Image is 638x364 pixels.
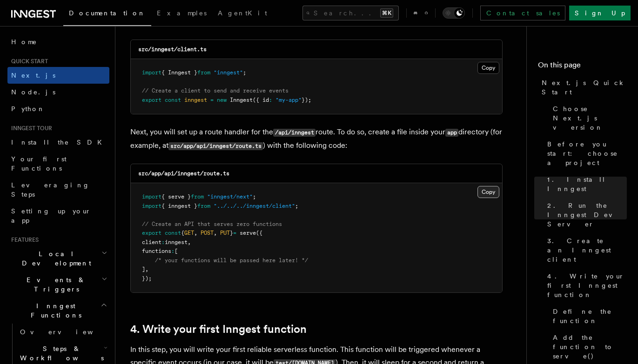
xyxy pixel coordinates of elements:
[7,84,109,100] a: Node.js
[11,139,107,146] span: Install the SDK
[230,230,233,236] span: }
[175,248,178,254] span: [
[253,97,269,103] span: ({ id
[69,9,146,17] span: Documentation
[142,87,289,94] span: // Create a client to send and receive events
[16,344,104,363] span: Steps & Workflows
[7,100,109,117] a: Python
[11,72,55,79] span: Next.js
[480,6,565,20] a: Contact sales
[243,69,246,76] span: ;
[553,307,627,325] span: Define the function
[11,181,90,198] span: Leveraging Steps
[544,232,627,268] a: 3. Create an Inngest client
[547,139,627,167] span: Before you start: choose a project
[168,142,263,150] code: src/app/api/inngest/route.ts
[142,230,161,236] span: export
[142,193,161,200] span: import
[197,69,210,76] span: from
[7,58,48,65] span: Quick start
[184,97,207,103] span: inngest
[165,239,188,245] span: inngest
[256,230,262,236] span: ({
[201,230,214,236] span: POST
[165,230,181,236] span: const
[7,125,52,132] span: Inngest tour
[7,245,109,271] button: Local Development
[191,193,204,200] span: from
[138,170,229,177] code: src/app/api/inngest/route.ts
[253,193,256,200] span: ;
[477,62,499,74] button: Copy
[7,271,109,298] button: Events & Triggers
[7,134,109,151] a: Install the SDK
[7,249,101,268] span: Local Development
[549,100,627,136] a: Choose Next.js version
[142,221,282,227] span: // Create an API that serves zero functions
[210,97,214,103] span: =
[544,136,627,171] a: Before you start: choose a project
[240,230,256,236] span: serve
[181,230,184,236] span: {
[161,193,191,200] span: { serve }
[142,69,161,76] span: import
[151,3,212,25] a: Examples
[184,230,194,236] span: GET
[7,236,39,244] span: Features
[145,266,148,272] span: ,
[197,203,210,209] span: from
[445,129,458,137] code: app
[207,193,253,200] span: "inngest/next"
[7,33,109,50] a: Home
[569,6,631,20] a: Sign Up
[142,275,152,282] span: });
[302,6,399,20] button: Search...⌘K
[544,197,627,232] a: 2. Run the Inngest Dev Server
[542,78,627,97] span: Next.js Quick Start
[220,230,230,236] span: PUT
[477,186,499,198] button: Copy
[161,203,197,209] span: { inngest }
[138,46,207,53] code: src/inngest/client.ts
[7,275,101,294] span: Events & Triggers
[214,230,217,236] span: ,
[188,239,191,245] span: ,
[380,8,393,18] kbd: ⌘K
[273,129,316,137] code: /api/inngest
[547,175,627,193] span: 1. Install Inngest
[544,268,627,303] a: 4. Write your first Inngest function
[214,69,243,76] span: "inngest"
[547,236,627,264] span: 3. Create an Inngest client
[171,248,175,254] span: :
[275,97,302,103] span: "my-app"
[7,151,109,177] a: Your first Functions
[7,177,109,203] a: Leveraging Steps
[553,104,627,132] span: Choose Next.js version
[7,298,109,324] button: Inngest Functions
[553,333,627,361] span: Add the function to serve()
[142,266,145,272] span: ]
[11,88,55,96] span: Node.js
[157,9,207,17] span: Examples
[547,271,627,299] span: 4. Write your first Inngest function
[11,37,37,46] span: Home
[155,257,308,264] span: /* your functions will be passed here later! */
[230,97,253,103] span: Inngest
[547,201,627,229] span: 2. Run the Inngest Dev Server
[7,301,101,320] span: Inngest Functions
[161,239,165,245] span: :
[130,126,503,152] p: Next, you will set up a route handler for the route. To do so, create a file inside your director...
[443,7,465,19] button: Toggle dark mode
[194,230,197,236] span: ,
[63,3,151,26] a: Documentation
[218,9,267,17] span: AgentKit
[11,207,91,224] span: Setting up your app
[130,323,307,336] a: 4. Write your first Inngest function
[11,155,67,172] span: Your first Functions
[142,248,171,254] span: functions
[161,69,197,76] span: { Inngest }
[214,203,295,209] span: "../../../inngest/client"
[7,67,109,84] a: Next.js
[142,203,161,209] span: import
[7,203,109,229] a: Setting up your app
